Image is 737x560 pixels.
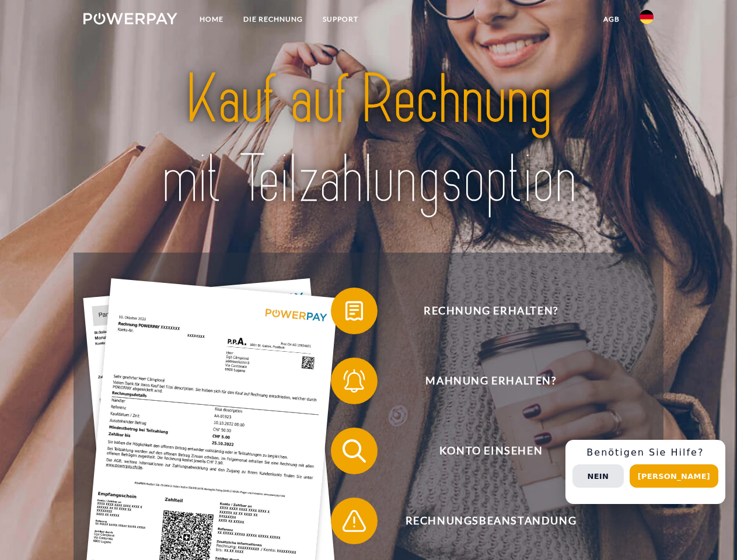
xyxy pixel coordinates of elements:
span: Mahnung erhalten? [348,358,634,404]
img: title-powerpay_de.svg [111,56,626,223]
img: qb_bell.svg [340,366,369,395]
img: de [640,10,654,24]
a: DIE RECHNUNG [233,9,313,30]
a: Home [190,9,233,30]
button: Konto einsehen [331,428,634,474]
button: Nein [572,464,624,488]
img: qb_warning.svg [340,506,369,535]
div: Schnellhilfe [565,440,725,504]
button: [PERSON_NAME] [630,464,718,488]
span: Rechnungsbeanstandung [348,498,634,544]
button: Rechnungsbeanstandung [331,498,634,544]
a: SUPPORT [313,9,368,30]
button: Rechnung erhalten? [331,288,634,334]
button: Mahnung erhalten? [331,358,634,404]
a: agb [593,9,630,30]
h3: Benötigen Sie Hilfe? [572,447,718,459]
span: Konto einsehen [348,428,634,474]
img: qb_bill.svg [340,296,369,325]
span: Rechnung erhalten? [348,288,634,334]
img: logo-powerpay-white.svg [83,13,177,24]
img: qb_search.svg [340,436,369,466]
